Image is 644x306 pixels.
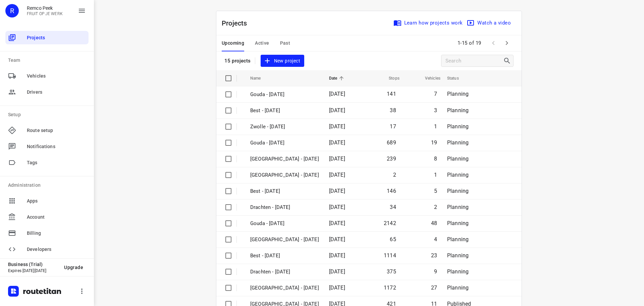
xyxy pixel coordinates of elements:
span: Planning [447,268,469,275]
span: Past [280,39,290,47]
p: Zwolle - Wednesday [250,284,319,292]
span: Vehicles [27,73,86,80]
span: 23 [431,252,437,259]
p: Setup [8,111,89,118]
span: 1-15 of 19 [455,36,484,50]
p: Expires [DATE][DATE] [8,268,59,273]
span: [DATE] [329,252,345,259]
p: Zwolle - Friday [250,123,319,131]
span: Planning [447,252,469,259]
span: 7 [434,91,437,97]
span: 2 [393,172,396,178]
span: 1 [434,123,437,130]
span: Planning [447,156,469,162]
span: Billing [27,230,86,237]
span: Name [250,74,270,82]
span: [DATE] [329,285,345,291]
p: Antwerpen - Wednesday [250,236,319,244]
span: Planning [447,285,469,291]
span: Upcoming [222,39,244,47]
p: Antwerpen - Thursday [250,171,319,179]
span: Date [329,74,346,82]
input: Search projects [445,56,503,66]
span: 141 [387,91,396,97]
span: Previous Page [487,36,500,50]
span: Apps [27,198,86,205]
p: Zwolle - Thursday [250,155,319,163]
p: Team [8,57,89,64]
span: [DATE] [329,156,345,162]
span: Status [447,74,468,82]
button: New project [261,55,304,67]
span: Planning [447,220,469,226]
div: Developers [5,243,89,256]
p: Best - Wednesday [250,252,319,260]
span: 65 [390,236,396,243]
span: Planning [447,139,469,146]
span: [DATE] [329,268,345,275]
span: [DATE] [329,139,345,146]
span: 2 [434,204,437,210]
div: Apps [5,194,89,208]
span: Planning [447,107,469,114]
div: Search [503,57,513,65]
span: 19 [431,139,437,146]
p: FRUIT OP JE WERK [27,11,63,16]
span: [DATE] [329,204,345,210]
span: 8 [434,156,437,162]
span: 146 [387,188,396,194]
span: [DATE] [329,188,345,194]
p: Remco Peek [27,5,63,11]
div: Tags [5,156,89,169]
div: Projects [5,31,89,44]
span: Planning [447,123,469,130]
span: [DATE] [329,220,345,226]
span: Stops [380,74,399,82]
span: New project [265,57,300,65]
span: Projects [27,34,86,41]
p: Projects [222,18,253,28]
span: 375 [387,268,396,275]
p: Best - Thursday [250,187,319,195]
span: 5 [434,188,437,194]
span: Active [255,39,269,47]
span: Planning [447,172,469,178]
span: 38 [390,107,396,114]
div: R [5,4,19,17]
p: Gouda - Friday [250,91,319,98]
span: 34 [390,204,396,210]
span: Planning [447,236,469,243]
div: Account [5,210,89,224]
p: Drachten - Thursday [250,204,319,211]
span: Developers [27,246,86,253]
span: Notifications [27,143,86,150]
span: Vehicles [416,74,440,82]
span: 27 [431,285,437,291]
span: 17 [390,123,396,130]
span: 48 [431,220,437,226]
span: Route setup [27,127,86,134]
p: Gouda - Thursday [250,139,319,147]
div: Drivers [5,85,89,99]
div: Notifications [5,140,89,153]
span: [DATE] [329,236,345,243]
span: [DATE] [329,172,345,178]
span: Planning [447,91,469,97]
span: 3 [434,107,437,114]
span: 1172 [384,285,396,291]
span: 9 [434,268,437,275]
span: [DATE] [329,123,345,130]
span: 239 [387,156,396,162]
span: 1114 [384,252,396,259]
span: Next Page [500,36,514,50]
span: 1 [434,172,437,178]
span: [DATE] [329,91,345,97]
p: Administration [8,182,89,189]
span: 689 [387,139,396,146]
span: Planning [447,188,469,194]
div: Billing [5,226,89,240]
button: Upgrade [59,261,89,273]
span: 2142 [384,220,396,226]
div: Route setup [5,124,89,137]
p: Drachten - Wednesday [250,268,319,276]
